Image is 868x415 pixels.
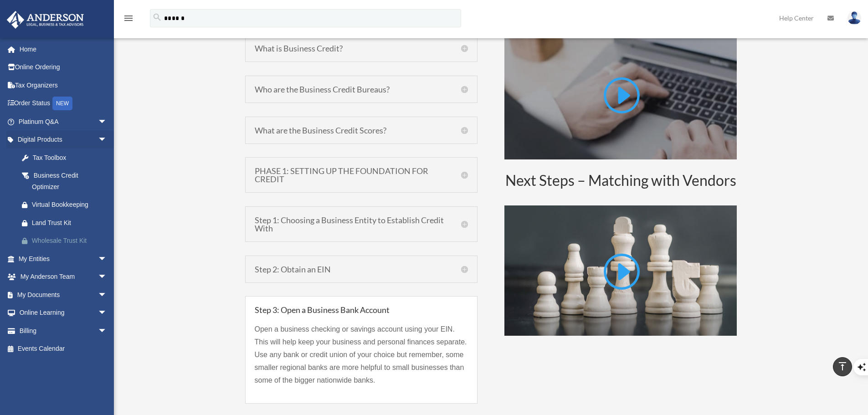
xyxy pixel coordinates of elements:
div: Business Credit Optimizer [32,170,105,192]
a: Platinum Q&Aarrow_drop_down [6,113,121,131]
a: Order StatusNEW [6,94,121,113]
span: arrow_drop_down [98,322,116,340]
i: vertical_align_top [837,361,848,372]
i: search [152,12,162,22]
span: arrow_drop_down [98,131,116,149]
span: Open a business checking or savings account using your EIN. This will help keep your business and... [255,325,467,384]
h5: What are the Business Credit Scores? [255,126,468,134]
a: Wholesale Trust Kit [13,232,121,250]
a: Tax Toolbox [13,149,121,167]
i: menu [123,13,134,24]
img: Anderson Advisors Platinum Portal [4,11,87,29]
div: Land Trust Kit [32,217,109,229]
a: Business Credit Optimizer [13,167,116,196]
h5: PHASE 1: SETTING UP THE FOUNDATION FOR CREDIT [255,167,468,183]
span: arrow_drop_down [98,286,116,304]
span: arrow_drop_down [98,113,116,131]
h5: What is Business Credit? [255,44,468,52]
a: Online Ordering [6,58,121,77]
a: Events Calendar [6,340,121,358]
a: menu [123,16,134,24]
div: Virtual Bookkeeping [32,199,109,210]
span: arrow_drop_down [98,304,116,323]
a: Virtual Bookkeeping [13,196,121,214]
a: Home [6,40,121,58]
a: My Documentsarrow_drop_down [6,286,121,304]
a: Billingarrow_drop_down [6,322,121,340]
div: NEW [52,97,72,110]
img: User Pic [847,11,861,25]
a: Land Trust Kit [13,214,121,232]
a: My Anderson Teamarrow_drop_down [6,268,121,286]
span: arrow_drop_down [98,250,116,268]
span: arrow_drop_down [98,268,116,287]
a: Digital Productsarrow_drop_down [6,131,121,149]
h5: Who are the Business Credit Bureaus? [255,85,468,93]
div: Wholesale Trust Kit [32,235,109,246]
h5: Step 3: Open a Business Bank Account [255,306,468,314]
a: Online Learningarrow_drop_down [6,304,121,322]
a: vertical_align_top [833,357,852,376]
div: Tax Toolbox [32,152,109,164]
span: Next Steps – Matching with Vendors [505,171,736,189]
a: My Entitiesarrow_drop_down [6,250,121,268]
h5: Step 1: Choosing a Business Entity to Establish Credit With [255,216,468,232]
a: Tax Organizers [6,76,121,94]
h5: Step 2: Obtain an EIN [255,265,468,273]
